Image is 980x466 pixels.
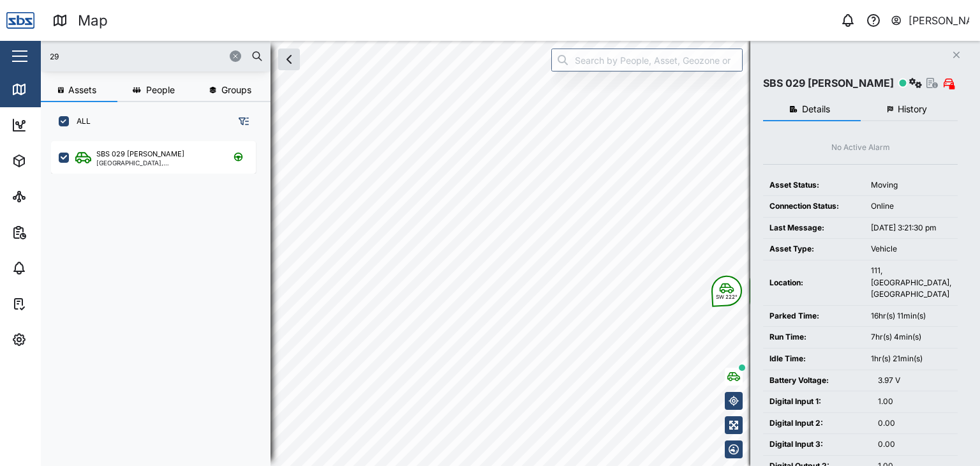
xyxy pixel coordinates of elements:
[96,149,184,160] div: SBS 029 [PERSON_NAME]
[769,277,858,289] div: Location:
[33,82,62,96] div: Map
[871,353,951,365] div: 1hr(s) 21min(s)
[769,396,865,408] div: Digital Input 1:
[33,190,64,204] div: Sites
[78,10,108,32] div: Map
[802,105,830,114] span: Details
[6,6,34,34] img: Main Logo
[716,294,738,299] div: SW 222°
[871,265,951,301] div: 111, [GEOGRAPHIC_DATA], [GEOGRAPHIC_DATA]
[878,417,951,430] div: 0.00
[769,243,858,255] div: Asset Type:
[33,118,91,132] div: Dashboard
[69,116,91,126] label: ALL
[769,222,858,234] div: Last Message:
[769,331,858,343] div: Run Time:
[871,200,951,213] div: Online
[763,75,894,91] div: SBS 029 [PERSON_NAME]
[878,375,951,387] div: 3.97 V
[871,243,951,255] div: Vehicle
[146,86,175,94] span: People
[48,47,263,66] input: Search assets or drivers
[33,225,77,239] div: Reports
[890,11,970,29] button: [PERSON_NAME]
[769,439,865,451] div: Digital Input 3:
[96,160,218,166] div: [GEOGRAPHIC_DATA], [GEOGRAPHIC_DATA]
[871,179,951,192] div: Moving
[831,142,890,154] div: No Active Alarm
[871,222,951,234] div: [DATE] 3:21:30 pm
[221,86,251,94] span: Groups
[769,310,858,322] div: Parked Time:
[68,86,96,94] span: Assets
[878,439,951,451] div: 0.00
[909,13,970,29] div: [PERSON_NAME]
[33,333,78,347] div: Settings
[769,200,858,213] div: Connection Status:
[51,137,270,456] div: grid
[878,396,951,408] div: 1.00
[769,353,858,365] div: Idle Time:
[769,179,858,192] div: Asset Status:
[871,310,951,322] div: 16hr(s) 11min(s)
[769,375,865,387] div: Battery Voltage:
[551,49,743,71] input: Search by People, Asset, Geozone or Place
[871,331,951,343] div: 7hr(s) 4min(s)
[898,105,927,114] span: History
[33,297,68,311] div: Tasks
[769,417,865,430] div: Digital Input 2:
[711,274,870,308] div: Map marker
[33,261,73,275] div: Alarms
[41,41,980,466] canvas: Map
[33,154,73,168] div: Assets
